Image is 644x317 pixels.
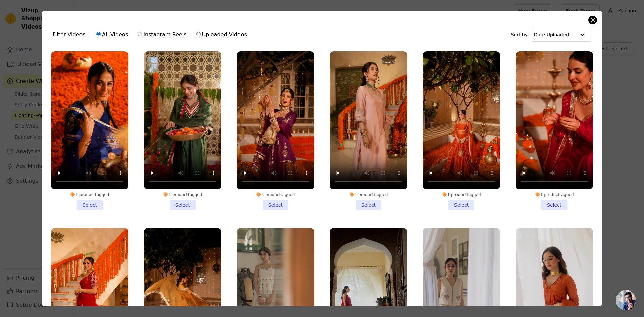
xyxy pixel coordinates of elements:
[511,28,592,42] div: Sort by:
[589,16,597,24] button: Close modal
[51,192,128,197] div: 1 product tagged
[237,192,314,197] div: 1 product tagged
[423,192,500,197] div: 1 product tagged
[196,30,247,39] label: Uploaded Videos
[53,27,251,42] div: Filter Videos:
[616,290,636,310] div: Open chat
[96,30,128,39] label: All Videos
[137,30,187,39] label: Instagram Reels
[516,192,593,197] div: 1 product tagged
[330,192,407,197] div: 1 product tagged
[144,192,221,197] div: 1 product tagged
